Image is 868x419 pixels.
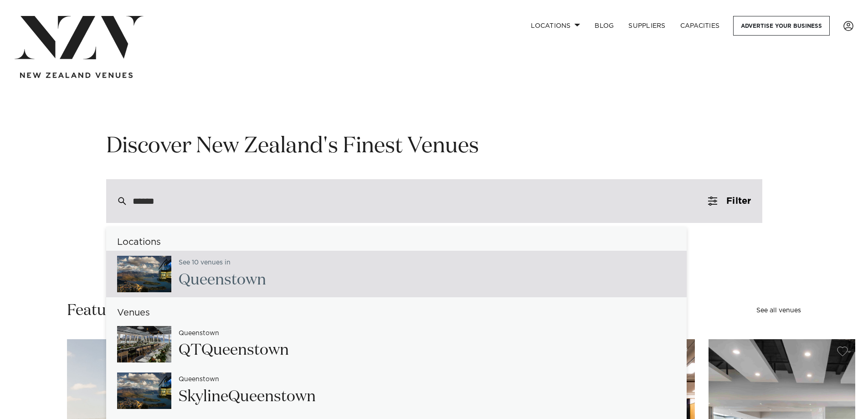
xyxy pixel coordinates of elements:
[67,300,182,321] h2: Featured venues
[15,16,144,59] img: nzv-logo.png
[179,376,219,383] small: town
[179,272,231,288] span: Queens
[179,259,231,266] small: See 10 venues in
[697,179,762,223] button: Filter
[179,270,266,290] h2: town
[117,256,171,292] img: z9M4UDAyme8bM5MwdGvdeAl1VrfeuKnVaBW5P4Dl.jpg
[20,72,133,78] img: new-zealand-venues-text.png
[106,308,687,318] h6: Venues
[756,307,801,314] a: See all venues
[179,376,203,383] span: Queens
[117,326,171,362] img: xzTvGSkd6BmEVqUxgwz9cfbUR3NluvQIyxO8tGQQ.jpg
[733,16,830,36] a: Advertise your business
[201,342,254,358] span: Queens
[117,372,171,409] img: YSiQMfz41nDCKNBexUntzFvq7VqoC4ktGwAo49hG.jpeg
[179,340,289,361] h2: QT town
[524,16,587,36] a: Locations
[106,238,687,247] h6: Locations
[106,132,762,161] h1: Discover New Zealand's Finest Venues
[179,330,203,336] span: Queens
[673,16,727,36] a: Capacities
[587,16,621,36] a: BLOG
[621,16,673,36] a: SUPPLIERS
[179,330,219,337] small: town
[228,389,281,404] span: Queens
[726,197,751,206] span: Filter
[179,387,316,407] h2: Skyline town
